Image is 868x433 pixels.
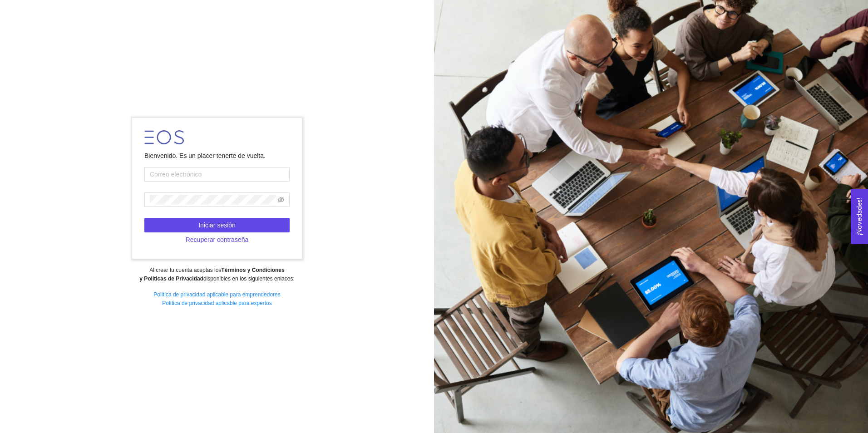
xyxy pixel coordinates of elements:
div: Al crear tu cuenta aceptas los disponibles en los siguientes enlaces: [6,266,428,283]
strong: Términos y Condiciones y Políticas de Privacidad [139,267,284,282]
input: Correo electrónico [144,167,290,182]
button: Iniciar sesión [144,218,290,232]
a: Política de privacidad aplicable para emprendedores [153,291,281,298]
span: eye-invisible [278,197,284,203]
button: Recuperar contraseña [144,232,290,247]
button: Open Feedback Widget [851,189,868,244]
span: Iniciar sesión [198,220,236,230]
a: Política de privacidad aplicable para expertos [162,300,271,306]
span: Recuperar contraseña [186,235,249,245]
div: Bienvenido. Es un placer tenerte de vuelta. [144,151,290,161]
img: LOGO [144,130,184,144]
a: Recuperar contraseña [144,236,290,243]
